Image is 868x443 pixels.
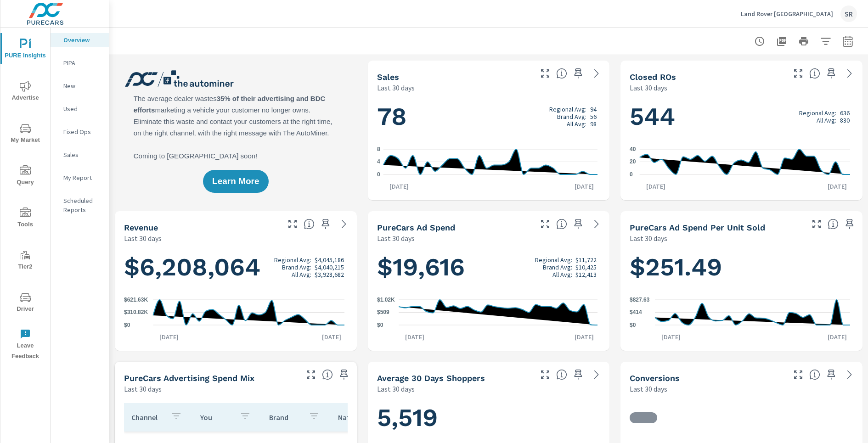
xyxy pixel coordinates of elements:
[817,117,836,124] p: All Avg:
[377,309,389,316] text: $509
[51,56,109,70] div: PIPA
[131,413,163,422] p: Channel
[274,256,311,264] p: Regional Avg:
[809,369,820,380] span: The number of dealer-specified goals completed by a visitor. [Source: This data is provided by th...
[63,81,101,90] p: New
[51,148,109,162] div: Sales
[840,117,850,124] p: 830
[590,106,597,113] p: 94
[538,217,552,231] button: Make Fullscreen
[377,223,455,232] h5: PureCars Ad Spend
[828,219,839,230] span: Average cost of advertising per each vehicle sold at the dealer over the selected date range. The...
[552,271,572,278] p: All Avg:
[590,113,597,120] p: 56
[377,297,395,303] text: $1.02K
[153,332,185,342] p: [DATE]
[51,33,109,47] div: Overview
[590,120,597,128] p: 98
[212,177,259,185] span: Learn More
[315,271,344,278] p: $3,928,682
[630,297,650,303] text: $827.63
[549,106,586,113] p: Regional Avg:
[630,233,667,244] p: Last 30 days
[791,367,806,382] button: Make Fullscreen
[842,66,857,81] a: See more details in report
[51,194,109,217] div: Scheduled Reports
[589,217,604,231] a: See more details in report
[589,367,604,382] a: See more details in report
[203,170,268,193] button: Learn More
[63,196,101,214] p: Scheduled Reports
[377,233,415,244] p: Last 30 days
[63,127,101,136] p: Fixed Ops
[124,383,162,394] p: Last 30 days
[630,252,853,283] h1: $251.49
[377,159,380,165] text: 4
[842,217,857,231] span: Save this to your personalized report
[124,252,348,283] h1: $6,208,064
[630,383,667,394] p: Last 30 days
[538,367,552,382] button: Make Fullscreen
[568,332,600,342] p: [DATE]
[571,66,586,81] span: Save this to your personalized report
[318,217,333,231] span: Save this to your personalized report
[3,39,47,61] span: PURE Insights
[3,250,47,272] span: Tier2
[285,217,300,231] button: Make Fullscreen
[399,332,431,342] p: [DATE]
[377,146,380,152] text: 8
[568,182,600,191] p: [DATE]
[567,120,586,128] p: All Avg:
[791,66,806,81] button: Make Fullscreen
[383,182,415,191] p: [DATE]
[337,217,351,231] a: See more details in report
[269,413,301,422] p: Brand
[817,32,835,50] button: Apply Filters
[575,271,597,278] p: $12,413
[63,173,101,182] p: My Report
[840,6,857,22] div: SR
[630,223,765,232] h5: PureCars Ad Spend Per Unit Sold
[3,81,47,103] span: Advertise
[772,32,791,50] button: "Export Report to PDF"
[377,322,383,328] text: $0
[377,252,601,283] h1: $19,616
[124,233,162,244] p: Last 30 days
[3,165,47,188] span: Query
[535,256,572,264] p: Regional Avg:
[571,367,586,382] span: Save this to your personalized report
[3,123,47,146] span: My Market
[839,32,857,50] button: Select Date Range
[3,329,47,362] span: Leave Feedback
[809,68,820,79] span: Number of Repair Orders Closed by the selected dealership group over the selected time range. [So...
[821,332,853,342] p: [DATE]
[304,367,318,382] button: Make Fullscreen
[741,10,833,18] p: Land Rover [GEOGRAPHIC_DATA]
[538,66,552,81] button: Make Fullscreen
[338,413,370,422] p: National
[315,264,344,271] p: $4,040,215
[51,102,109,116] div: Used
[316,332,348,342] p: [DATE]
[795,32,813,50] button: Print Report
[315,256,344,264] p: $4,045,186
[556,219,567,230] span: Total cost of media for all PureCars channels for the selected dealership group over the selected...
[377,171,380,178] text: 0
[63,35,101,45] p: Overview
[630,82,667,93] p: Last 30 days
[124,297,148,303] text: $621.63K
[124,223,158,232] h5: Revenue
[282,264,311,271] p: Brand Avg:
[589,66,604,81] a: See more details in report
[840,109,850,117] p: 636
[124,322,130,328] text: $0
[304,219,315,230] span: Total sales revenue over the selected date range. [Source: This data is sourced from the dealer’s...
[630,373,680,383] h5: Conversions
[824,367,839,382] span: Save this to your personalized report
[377,101,601,132] h1: 78
[377,82,415,93] p: Last 30 days
[824,66,839,81] span: Save this to your personalized report
[556,68,567,79] span: Number of vehicles sold by the dealership over the selected date range. [Source: This data is sou...
[377,373,485,383] h5: Average 30 Days Shoppers
[377,383,415,394] p: Last 30 days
